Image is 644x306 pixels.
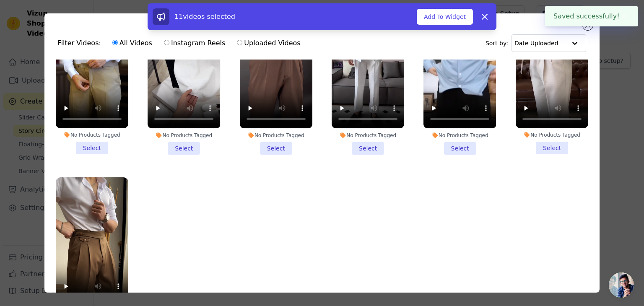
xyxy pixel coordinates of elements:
[56,132,128,138] div: No Products Tagged
[240,132,312,139] div: No Products Tagged
[516,132,588,138] div: No Products Tagged
[620,11,629,21] button: Close
[58,34,305,53] div: Filter Videos:
[112,38,153,49] label: All Videos
[423,132,496,139] div: No Products Tagged
[148,132,220,139] div: No Products Tagged
[236,38,301,49] label: Uploaded Videos
[486,34,587,52] div: Sort by:
[545,6,638,26] div: Saved successfully!
[164,38,226,49] label: Instagram Reels
[609,272,634,298] div: Bate-papo aberto
[332,132,404,139] div: No Products Tagged
[174,13,235,21] span: 11 videos selected
[417,9,473,25] button: Add To Widget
